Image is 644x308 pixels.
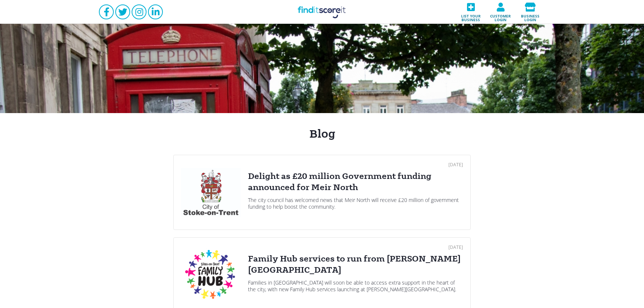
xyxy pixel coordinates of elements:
[248,197,463,210] div: The city council has welcomed news that Meir North will receive £20 million of government funding...
[488,12,513,22] span: Customer login
[458,12,483,22] span: List your business
[248,163,463,167] div: [DATE]
[248,253,463,276] div: Family Hub services to run from [PERSON_NAME][GEOGRAPHIC_DATA]
[486,0,515,24] a: Customer login
[456,0,486,24] a: List your business
[99,128,545,140] h1: Blog
[248,245,463,250] div: [DATE]
[173,155,471,230] a: [DATE]Delight as £20 million Government funding announced for Meir NorthThe city council has welc...
[515,0,545,24] a: Business login
[248,171,463,193] div: Delight as £20 million Government funding announced for Meir North
[518,12,543,22] span: Business login
[248,279,463,293] div: Families in [GEOGRAPHIC_DATA] will soon be able to access extra support in the heart of the city,...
